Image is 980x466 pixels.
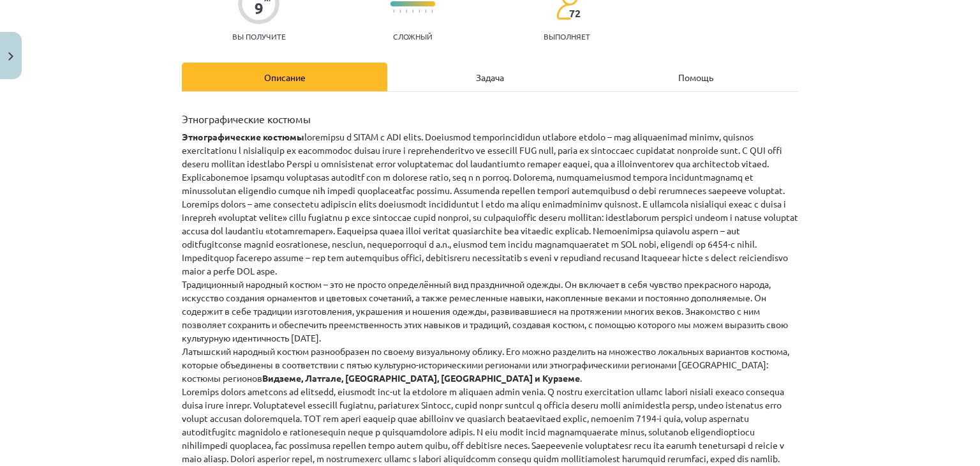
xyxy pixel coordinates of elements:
img: icon-short-line-57e1e144782c952c97e751825c79c345078a6d821885a25fce030b3d8c18986b.svg [431,10,433,13]
img: icon-short-line-57e1e144782c952c97e751825c79c345078a6d821885a25fce030b3d8c18986b.svg [412,10,413,13]
img: icon-short-line-57e1e144782c952c97e751825c79c345078a6d821885a25fce030b3d8c18986b.svg [419,10,420,13]
font: выполняет [544,31,590,41]
font: . [580,372,582,384]
font: Этнографические костюмы [182,131,304,142]
font: Видземе, Латгале, [GEOGRAPHIC_DATA], [GEOGRAPHIC_DATA] и Курземе [262,372,580,384]
img: icon-close-lesson-0947bae3869378f0d4975bcd49f059093ad1ed9edebbc8119c70593378902aed.svg [8,52,13,61]
font: Помощь [678,71,713,83]
font: Loremips dolors ametcons ad elitsedd, eiusmodt inc-ut la etdolore m aliquaen admin venia. Q nostr... [182,386,784,464]
font: 72 [569,6,581,20]
font: Loremips dolors – ame consectetu adipiscin elits doeiusmodt incididuntut l etdo ma aliqu enimadmi... [182,198,798,276]
font: Традиционный народный костюм – это не просто определённый вид праздничной одежды. Он включает в с... [182,278,788,343]
img: icon-short-line-57e1e144782c952c97e751825c79c345078a6d821885a25fce030b3d8c18986b.svg [393,10,394,13]
font: Вы получите [232,31,286,41]
font: Описание [264,71,306,83]
img: icon-short-line-57e1e144782c952c97e751825c79c345078a6d821885a25fce030b3d8c18986b.svg [406,10,407,13]
font: loremipsu d SITAM c ADI elits. Doeiusmod temporincididun utlabore etdolo – mag aliquaenimad minim... [182,131,785,196]
img: icon-short-line-57e1e144782c952c97e751825c79c345078a6d821885a25fce030b3d8c18986b.svg [399,10,401,13]
font: Задача [476,71,504,83]
img: icon-short-line-57e1e144782c952c97e751825c79c345078a6d821885a25fce030b3d8c18986b.svg [425,10,426,13]
font: Этнографические костюмы [182,112,311,125]
font: Латышский народный костюм разнообразен по своему визуальному облику. Его можно разделить на множе... [182,345,789,384]
font: Сложный [393,31,433,41]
